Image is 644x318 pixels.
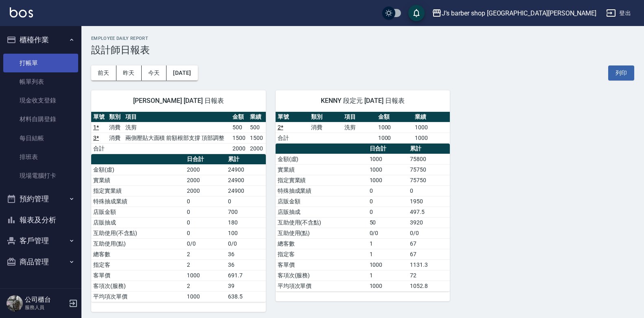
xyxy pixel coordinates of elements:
td: 店販金額 [276,196,368,207]
td: 總客數 [91,249,185,259]
a: 現金收支登錄 [3,91,78,110]
td: 1 [368,249,408,259]
td: 實業績 [276,164,368,175]
a: 材料自購登錄 [3,110,78,129]
td: 指定實業績 [91,185,185,196]
button: 商品管理 [3,251,78,272]
td: 100 [226,228,265,238]
th: 累計 [408,144,450,154]
td: 1000 [368,259,408,270]
button: 昨天 [116,65,142,81]
td: 2000 [248,143,265,154]
td: 指定客 [91,259,185,270]
a: 打帳單 [3,54,78,72]
button: 列印 [608,65,634,81]
th: 單號 [276,112,309,122]
button: 櫃檯作業 [3,29,78,50]
td: 2000 [185,185,226,196]
td: 2 [185,249,226,259]
td: 互助使用(不含點) [276,217,368,228]
td: 0 [185,207,226,217]
td: 1500 [230,133,248,143]
td: 客項次(服務) [91,281,185,291]
button: 報表及分析 [3,209,78,231]
td: 0 [185,228,226,238]
td: 互助使用(點) [91,238,185,249]
td: 客項次(服務) [276,270,368,281]
th: 業績 [413,112,450,122]
table: a dense table [276,144,450,292]
th: 類別 [309,112,342,122]
td: 總客數 [276,238,368,249]
td: 2000 [230,143,248,154]
td: 0 [408,185,450,196]
td: 指定實業績 [276,175,368,185]
td: 67 [408,238,450,249]
td: 客單價 [91,270,185,281]
td: 合計 [276,133,309,143]
h3: 設計師日報表 [91,44,634,56]
button: [DATE] [166,65,197,81]
td: 1000 [376,133,413,143]
h5: 公司櫃台 [25,296,66,304]
span: [PERSON_NAME] [DATE] 日報表 [101,97,256,105]
p: 服務人員 [25,304,66,311]
td: 691.7 [226,270,265,281]
td: 75800 [408,154,450,164]
td: 平均項次單價 [91,291,185,302]
td: 指定客 [276,249,368,259]
a: 排班表 [3,148,78,166]
td: 1000 [185,291,226,302]
td: 1 [368,238,408,249]
td: 24900 [226,185,265,196]
td: 50 [368,217,408,228]
th: 項目 [342,112,376,122]
td: 互助使用(不含點) [91,228,185,238]
td: 0/0 [185,238,226,249]
td: 0/0 [368,228,408,238]
td: 3920 [408,217,450,228]
th: 日合計 [185,154,226,165]
th: 單號 [91,112,107,122]
th: 日合計 [368,144,408,154]
button: save [408,5,425,21]
td: 1000 [413,133,450,143]
td: 36 [226,249,265,259]
h2: Employee Daily Report [91,36,634,41]
td: 1000 [368,175,408,185]
td: 0 [226,196,265,207]
td: 0 [368,207,408,217]
td: 1000 [368,164,408,175]
button: 前天 [91,65,116,81]
td: 700 [226,207,265,217]
button: J’s barber shop [GEOGRAPHIC_DATA][PERSON_NAME] [429,5,600,22]
td: 1000 [413,122,450,133]
td: 店販抽成 [276,207,368,217]
td: 0 [185,217,226,228]
td: 497.5 [408,207,450,217]
td: 75750 [408,175,450,185]
td: 75750 [408,164,450,175]
a: 現場電腦打卡 [3,166,78,185]
button: 今天 [142,65,167,81]
td: 1000 [368,154,408,164]
td: 特殊抽成業績 [91,196,185,207]
td: 0 [185,196,226,207]
button: 客戶管理 [3,230,78,251]
td: 1000 [368,281,408,291]
td: 消費 [107,133,123,143]
td: 24900 [226,175,265,185]
td: 洗剪 [342,122,376,133]
th: 項目 [123,112,230,122]
td: 2000 [185,164,226,175]
td: 2000 [185,175,226,185]
td: 0/0 [408,228,450,238]
td: 店販抽成 [91,217,185,228]
span: KENNY 段定元 [DATE] 日報表 [285,97,440,105]
th: 累計 [226,154,265,165]
button: 登出 [603,6,634,21]
td: 1500 [248,133,265,143]
td: 平均項次單價 [276,281,368,291]
td: 1000 [376,122,413,133]
th: 金額 [376,112,413,122]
